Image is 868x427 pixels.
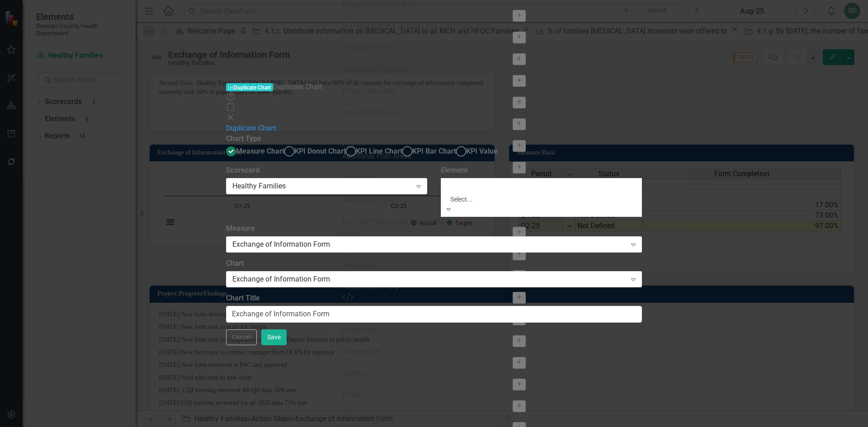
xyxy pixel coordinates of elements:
div: Exchange of Information Form [232,239,626,250]
button: Cancel [226,329,257,345]
label: Scorecard [226,165,427,176]
label: Measure [226,224,642,234]
span: Duplicate Chart [226,83,273,92]
label: Chart [226,258,642,269]
span: KPI Donut Chart [294,147,346,155]
span: Measure Chart [236,147,284,155]
label: Chart Type [226,134,261,144]
span: Duplicate Chart [273,82,322,91]
span: KPI Value [466,147,498,155]
span: KPI Bar Chart [412,147,456,155]
span: KPI Line Chart [356,147,402,155]
button: Save [261,329,287,345]
div: Healthy Families [232,181,411,192]
a: Duplicate Chart [226,124,276,132]
label: Chart Title [226,293,642,304]
div: Select... [450,195,552,204]
div: Exchange of Information Form [232,274,626,285]
label: Element [441,165,642,176]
